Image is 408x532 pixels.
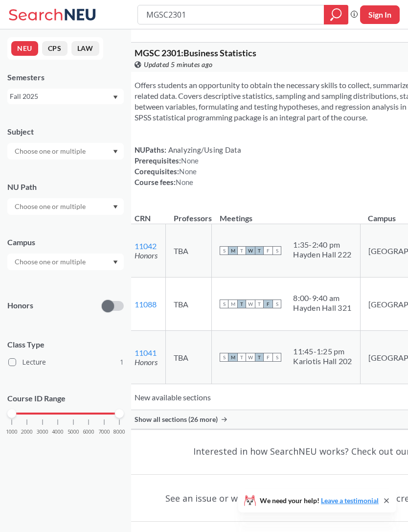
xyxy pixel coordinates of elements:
svg: Dropdown arrow [113,95,118,99]
span: W [246,300,255,308]
span: M [228,353,237,362]
div: 11:45 - 1:25 pm [293,347,352,356]
span: T [255,246,264,255]
div: Dropdown arrow [7,143,124,160]
span: MGSC 2301 : Business Statistics [135,47,256,58]
div: Kariotis Hall 202 [293,356,352,366]
button: CPS [42,41,68,56]
input: Choose one or multiple [10,256,92,268]
div: magnifying glass [324,5,348,24]
span: None [176,178,193,186]
div: Fall 2025 [10,91,112,102]
span: 4000 [52,429,64,435]
span: Show all sections (26 more) [135,415,218,424]
div: Subject [7,126,124,137]
span: F [264,246,272,255]
p: Course ID Range [7,393,124,404]
span: S [220,353,228,362]
svg: Dropdown arrow [113,150,118,154]
span: 7000 [98,429,110,435]
span: S [220,246,228,255]
span: W [246,246,255,255]
button: NEU [11,41,38,56]
div: Fall 2025Dropdown arrow [7,89,124,104]
div: NU Path [7,182,124,192]
div: 8:00 - 9:40 am [293,293,351,303]
div: Campus [7,237,124,248]
span: W [246,353,255,362]
span: T [237,300,246,308]
span: 6000 [83,429,94,435]
span: T [255,300,264,308]
a: 11088 [135,300,157,309]
div: Semesters [7,72,124,83]
th: Meetings [212,203,360,224]
i: Honors [135,251,158,260]
span: 8000 [113,429,125,435]
span: None [181,156,199,165]
div: Hayden Hall 222 [293,250,351,259]
label: Lecture [8,356,124,369]
span: None [179,167,197,176]
span: 1000 [6,429,18,435]
svg: Dropdown arrow [113,260,118,264]
span: T [237,246,246,255]
div: NUPaths: Prerequisites: Corequisites: Course fees: [135,144,241,187]
span: 2000 [21,429,33,435]
td: TBA [166,224,212,278]
span: 3000 [37,429,48,435]
svg: Dropdown arrow [113,205,118,209]
span: 1 [120,357,124,368]
span: Analyzing/Using Data [166,145,241,154]
svg: magnifying glass [330,8,342,22]
i: Honors [135,357,158,367]
span: M [228,246,237,255]
th: Professors [166,203,212,224]
span: Class Type [7,339,124,350]
a: 11041 [135,348,157,357]
input: Class, professor, course number, "phrase" [145,6,317,23]
span: T [237,353,246,362]
span: F [264,300,272,308]
span: T [255,353,264,362]
td: TBA [166,278,212,331]
a: 11042 [135,241,157,251]
span: F [264,353,272,362]
span: We need your help! [260,497,379,504]
span: S [220,300,228,308]
span: S [272,300,281,308]
div: 1:35 - 2:40 pm [293,240,351,250]
span: S [272,246,281,255]
input: Choose one or multiple [10,201,92,212]
span: 5000 [68,429,79,435]
div: CRN [135,213,151,224]
button: Sign In [360,5,400,24]
span: M [228,300,237,308]
td: TBA [166,331,212,384]
a: Leave a testimonial [321,496,379,505]
button: LAW [71,41,99,56]
div: Hayden Hall 321 [293,303,351,313]
input: Choose one or multiple [10,145,92,157]
span: Updated 5 minutes ago [144,59,213,70]
p: Honors [7,300,33,311]
div: Dropdown arrow [7,198,124,215]
div: Dropdown arrow [7,254,124,270]
span: S [272,353,281,362]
